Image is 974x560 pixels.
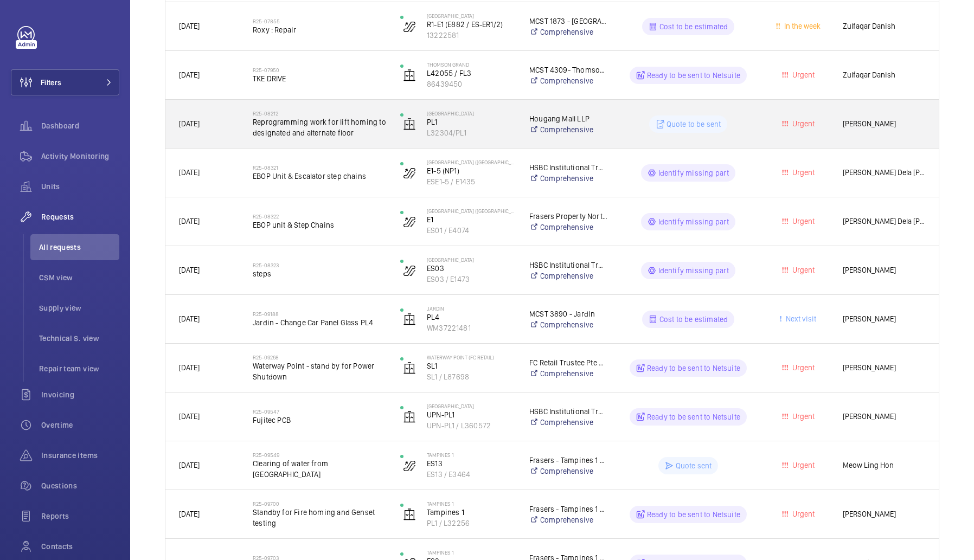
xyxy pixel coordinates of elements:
[41,181,119,192] span: Units
[403,313,416,326] img: elevator.svg
[41,211,119,222] span: Requests
[790,266,815,274] span: Urgent
[427,500,515,507] p: Tampines 1
[529,260,607,271] p: HSBC Institutional Trust Services (S) Limited As Trustee Of Frasers Centrepoint Trust
[253,220,386,230] span: EBOP unit & Step Chains
[41,420,119,430] span: Overtime
[790,119,815,128] span: Urgent
[253,452,386,458] h2: R25-09549
[658,168,729,178] p: Identify missing part
[253,415,386,426] span: Fujitec PCB
[529,27,607,37] a: Comprehensive
[403,410,416,423] img: elevator.svg
[253,311,386,317] h2: R25-09188
[41,511,119,522] span: Reports
[529,222,607,233] a: Comprehensive
[39,333,119,344] span: Technical S. view
[253,213,386,220] h2: R25-08322
[529,504,607,514] p: Frasers - Tampines 1 LLP
[529,368,607,379] a: Comprehensive
[843,459,925,472] span: Meow Ling Hon
[427,225,515,236] p: ES01 / E4074
[782,22,821,30] span: In the week
[403,264,416,277] img: escalator.svg
[427,458,515,469] p: ES13
[658,216,729,227] p: Identify missing part
[659,21,728,32] p: Cost to be estimated
[179,314,200,323] span: [DATE]
[529,466,607,477] a: Comprehensive
[179,217,200,226] span: [DATE]
[39,363,119,374] span: Repair team view
[41,389,119,400] span: Invoicing
[790,217,815,226] span: Urgent
[529,75,607,86] a: Comprehensive
[790,168,815,177] span: Urgent
[179,70,200,79] span: [DATE]
[427,208,515,214] p: [GEOGRAPHIC_DATA] ([GEOGRAPHIC_DATA])
[253,24,386,35] span: Roxy : Repair
[427,354,515,361] p: Waterway Point (FC Retail)
[427,61,515,68] p: Thomson Grand
[529,211,607,222] p: Frasers Property North Gem Trustee Pte Ltd (A Trustee Manager for Frasers Property North Gem Trust)
[39,272,119,283] span: CSM view
[427,165,515,176] p: E1-5 (NP1)
[843,508,925,520] span: [PERSON_NAME]
[427,68,515,79] p: L42055 / FL3
[676,460,712,471] p: Quote sent
[529,173,607,184] a: Comprehensive
[403,508,416,521] img: elevator.svg
[529,113,607,124] p: Hougang Mall LLP
[253,507,386,529] span: Standby for Fire homing and Genset testing
[647,411,740,422] p: Ready to be sent to Netsuite
[253,317,386,328] span: Jardin - Change Car Panel Glass PL4
[427,214,515,225] p: E1
[427,256,515,263] p: [GEOGRAPHIC_DATA]
[529,357,607,368] p: FC Retail Trustee Pte Ltd (as Trustee Manager of Sapphire Star Trust)
[11,69,119,95] button: Filters
[843,215,925,228] span: [PERSON_NAME] Dela [PERSON_NAME]
[658,265,729,276] p: Identify missing part
[529,319,607,330] a: Comprehensive
[41,480,119,491] span: Questions
[427,176,515,187] p: ESE1-5 / E1435
[179,22,200,30] span: [DATE]
[253,117,386,138] span: Reprogramming work for lift homing to designated and alternate floor
[179,119,200,128] span: [DATE]
[253,67,386,73] h2: R25-07950
[403,215,416,228] img: escalator.svg
[427,159,515,165] p: [GEOGRAPHIC_DATA] ([GEOGRAPHIC_DATA])
[427,409,515,420] p: UPN-PL1
[790,70,815,79] span: Urgent
[843,264,925,276] span: [PERSON_NAME]
[253,18,386,24] h2: R25-07855
[253,164,386,171] h2: R25-08321
[790,510,815,518] span: Urgent
[529,271,607,281] a: Comprehensive
[784,314,816,323] span: Next visit
[427,127,515,138] p: L32304/PL1
[427,12,515,19] p: [GEOGRAPHIC_DATA]
[427,263,515,274] p: ES03
[647,509,740,520] p: Ready to be sent to Netsuite
[647,363,740,374] p: Ready to be sent to Netsuite
[427,19,515,30] p: R1-E1 (E882 / ES-ER1/2)
[403,20,416,33] img: escalator.svg
[253,268,386,279] span: steps
[647,70,740,81] p: Ready to be sent to Netsuite
[41,541,119,552] span: Contacts
[253,73,386,84] span: TKE DRIVE
[529,455,607,466] p: Frasers - Tampines 1 LLP
[403,362,416,375] img: elevator.svg
[253,354,386,361] h2: R25-09268
[253,110,386,117] h2: R25-08212
[179,266,200,274] span: [DATE]
[427,305,515,312] p: Jardin
[843,20,925,33] span: Zulfaqar Danish
[790,412,815,421] span: Urgent
[41,120,119,131] span: Dashboard
[427,361,515,371] p: SL1
[529,417,607,428] a: Comprehensive
[427,403,515,409] p: [GEOGRAPHIC_DATA]
[427,518,515,529] p: PL1 / L32256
